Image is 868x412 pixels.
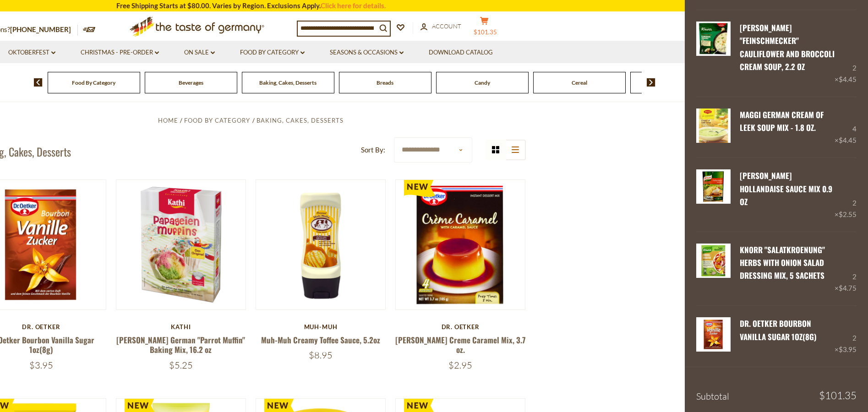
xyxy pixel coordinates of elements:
a: Home [158,117,178,124]
span: $4.45 [839,75,857,83]
a: Food By Category [72,79,115,86]
a: Dr. Oetker Bourbon Vanilla Sugar 1oz(8g) [740,318,817,342]
span: Subtotal [696,390,729,402]
a: Oktoberfest [8,48,55,58]
img: Dr. Oetker Creme Caramel Mix, 3.7 oz. [396,180,525,309]
div: 2 × [835,317,857,355]
span: $8.95 [309,349,333,361]
a: Seasons & Occasions [330,48,404,58]
div: 2 × [835,22,857,85]
img: Knorr Hollandaise Sauce Mix 0.9 oz [696,169,731,204]
a: Knorr Hollandaise Sauce Mix 0.9 oz [696,169,731,220]
a: Knorr "Feinschmecker" Cauliflower and Broccoli Cream Soup, 2.2 oz [696,22,731,85]
span: $4.75 [839,284,857,292]
a: [PERSON_NAME] German "Parrot Muffin" Baking Mix, 16.2 oz [116,334,245,355]
a: Baking, Cakes, Desserts [259,79,317,86]
button: $101.35 [471,16,498,39]
span: $5.25 [169,359,193,371]
a: Breads [377,79,393,86]
div: Dr. Oetker [395,323,526,331]
span: $3.95 [839,345,857,353]
span: $4.45 [839,136,857,144]
img: previous arrow [34,78,43,87]
img: Kathi German "Parrot Muffin" Baking Mix, 16.2 oz [116,180,246,309]
a: Cereal [572,79,587,86]
a: Knorr "Salatkroenung" Herbs with Onion Salad Dressing Mix, 5 sachets [696,244,731,294]
div: 2 × [835,169,857,220]
a: Food By Category [240,48,305,58]
a: Beverages [179,79,203,86]
span: $101.35 [819,390,857,401]
a: Maggi German Cream of Leek Soup Mix - 1.8 oz. [740,109,824,133]
div: Kathi [116,323,246,331]
img: Muh-Muh Creamy Toffee Sauce, 5.2oz [256,180,386,309]
a: Dr. Oetker Bourbon Vanilla Sugar [696,317,731,355]
a: Candy [475,79,490,86]
label: Sort By: [361,144,385,156]
a: Click here for details. [321,1,386,10]
img: Knorr "Salatkroenung" Herbs with Onion Salad Dressing Mix, 5 sachets [696,244,731,278]
img: Dr. Oetker Bourbon Vanilla Sugar [696,317,731,352]
a: [PERSON_NAME] Creme Caramel Mix, 3.7 oz. [395,334,525,355]
a: [PERSON_NAME] "Feinschmecker" Cauliflower and Broccoli Cream Soup, 2.2 oz [740,22,835,72]
span: $3.95 [29,359,53,371]
div: 2 × [835,244,857,294]
img: Knorr "Feinschmecker" Cauliflower and Broccoli Cream Soup, 2.2 oz [696,22,731,56]
div: 4 × [835,108,857,146]
span: $2.55 [839,210,857,218]
span: $2.95 [448,359,472,371]
span: Account [432,22,461,30]
img: Maggi German Cream of Leek Soup Mix [696,108,731,143]
a: Knorr "Salatkroenung" Herbs with Onion Salad Dressing Mix, 5 sachets [740,244,825,282]
a: Christmas - PRE-ORDER [81,48,159,58]
a: [PHONE_NUMBER] [10,25,71,33]
a: Account [420,22,461,32]
a: Muh-Muh Creamy Toffee Sauce, 5.2oz [261,334,380,346]
a: Baking, Cakes, Desserts [257,117,344,124]
a: [PERSON_NAME] Hollandaise Sauce Mix 0.9 oz [740,170,832,207]
a: Maggi German Cream of Leek Soup Mix [696,108,731,146]
span: $101.35 [474,28,497,36]
div: Muh-Muh [256,323,386,331]
a: On Sale [184,48,215,58]
a: Food By Category [184,117,250,124]
a: Download Catalog [429,48,493,58]
img: next arrow [647,78,655,87]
